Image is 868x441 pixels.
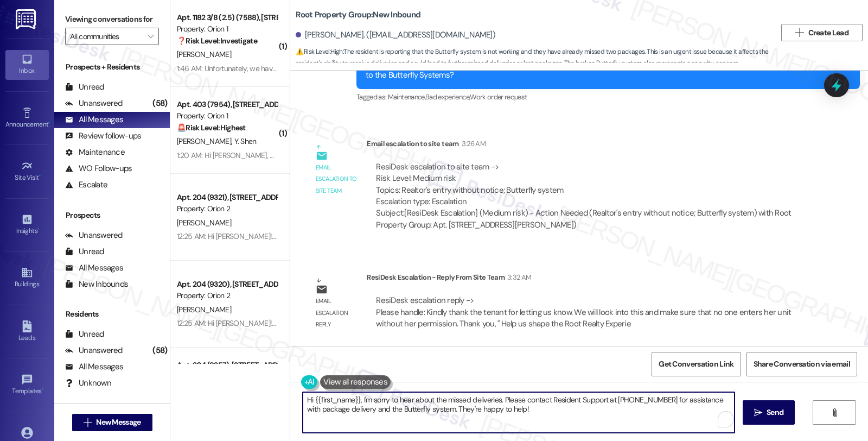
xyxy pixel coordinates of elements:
[70,28,142,45] input: All communities
[48,119,50,127] span: •
[356,89,860,105] div: Tagged as:
[5,317,49,346] a: Leads
[16,9,38,29] img: ResiDesk Logo
[54,210,170,221] div: Prospects
[652,352,741,376] button: Get Conversation Link
[470,92,527,102] span: Work order request
[42,386,43,393] span: •
[177,203,277,215] div: Property: Orion 2
[148,32,154,41] i: 
[177,123,246,133] strong: 🚨 Risk Level: Highest
[388,92,425,102] span: Maintenance ,
[754,358,850,370] span: Share Conversation via email
[177,360,277,371] div: Apt. 204 (8257), [STREET_ADDRESS]
[65,163,132,174] div: WO Follow-ups
[5,157,49,186] a: Site Visit •
[65,98,123,109] div: Unanswered
[65,329,104,340] div: Unread
[376,161,801,208] div: ResiDesk escalation to site team -> Risk Level: Medium risk Topics: Realtor's entry without notic...
[177,110,277,122] div: Property: Orion 1
[39,172,41,180] span: •
[296,47,342,56] strong: ⚠️ Risk Level: High
[303,392,735,433] textarea: To enrich screen reader interactions, please activate Accessibility in Grammarly extension settings
[65,246,104,257] div: Unread
[177,36,257,46] strong: ❓ Risk Level: Investigate
[65,130,141,142] div: Review follow-ups
[84,418,92,427] i: 
[177,23,277,35] div: Property: Orion 1
[65,147,125,158] div: Maintenance
[316,295,358,330] div: Email escalation reply
[831,408,839,417] i: 
[65,262,123,274] div: All Messages
[367,138,810,153] div: Email escalation to site team
[177,99,277,110] div: Apt. 403 (7954), [STREET_ADDRESS]
[5,370,49,400] a: Templates •
[150,342,170,359] div: (58)
[5,50,49,79] a: Inbox
[177,136,234,146] span: [PERSON_NAME]
[781,24,863,41] button: Create Lead
[54,308,170,320] div: Residents
[65,179,107,191] div: Escalate
[65,230,123,241] div: Unanswered
[65,361,123,373] div: All Messages
[316,162,358,197] div: Email escalation to site team
[65,114,123,125] div: All Messages
[65,81,104,93] div: Unread
[5,210,49,240] a: Insights •
[296,46,776,70] span: : The resident is reporting that the Butterfly system is not working and they have already missed...
[177,290,277,301] div: Property: Orion 2
[65,345,123,356] div: Unanswered
[5,263,49,293] a: Buildings
[795,28,803,37] i: 
[367,272,810,287] div: ResiDesk Escalation - Reply From Site Team
[177,231,848,241] div: 12:25 AM: Hi [PERSON_NAME]! We're so glad you chose Orion 2! We would love to improve your move-i...
[177,279,277,290] div: Apt. 204 (9320), [STREET_ADDRESS]
[425,92,470,102] span: Bad experience ,
[65,279,128,290] div: New Inbounds
[659,358,733,370] span: Get Conversation Link
[767,407,783,418] span: Send
[54,61,170,73] div: Prospects + Residents
[177,12,277,23] div: Apt. 1182 3/8 (2.5) (7588), [STREET_ADDRESS]
[459,138,486,149] div: 3:26 AM
[754,408,762,417] i: 
[72,414,152,431] button: New Message
[150,95,170,112] div: (58)
[746,352,857,376] button: Share Conversation via email
[96,417,141,428] span: New Message
[808,27,848,39] span: Create Lead
[177,49,231,59] span: [PERSON_NAME]
[743,400,795,425] button: Send
[65,377,111,389] div: Unknown
[505,272,531,283] div: 3:32 AM
[177,218,231,228] span: [PERSON_NAME]
[177,305,231,314] span: [PERSON_NAME]
[296,9,420,21] b: Root Property Group: New Inbound
[37,225,39,233] span: •
[376,295,791,329] div: ResiDesk escalation reply -> Please handle: Kindly thank the tenant for letting us know. We will ...
[234,136,257,146] span: Y. Shen
[177,192,277,203] div: Apt. 204 (9321), [STREET_ADDRESS]
[376,207,801,231] div: Subject: [ResiDesk Escalation] (Medium risk) - Action Needed (Realtor's entry without notice; But...
[65,11,159,28] label: Viewing conversations for
[296,29,495,41] div: [PERSON_NAME]. ([EMAIL_ADDRESS][DOMAIN_NAME])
